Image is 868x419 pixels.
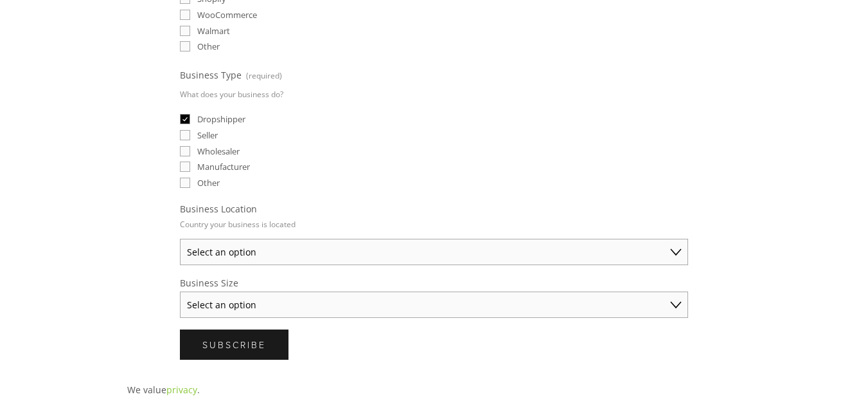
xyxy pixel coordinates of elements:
p: We value . [127,382,741,398]
span: Wholesaler [197,145,240,157]
span: (required) [246,66,282,85]
select: Business Location [180,239,688,265]
select: Business Size [180,292,688,318]
input: Dropshipper [180,114,190,124]
input: Wholesaler [180,146,190,156]
span: Subscribe [202,339,266,351]
span: Dropshipper [197,113,245,125]
span: Other [197,177,220,189]
span: WooCommerce [197,9,257,21]
a: privacy [166,384,197,396]
button: SubscribeSubscribe [180,330,288,360]
span: Walmart [197,25,230,37]
span: Seller [197,129,218,141]
input: Other [180,41,190,51]
span: Business Location [180,203,257,215]
span: Business Size [180,277,238,289]
input: Walmart [180,26,190,36]
p: Country your business is located [180,215,296,234]
p: What does your business do? [180,85,283,104]
input: Seller [180,130,190,140]
span: Other [197,41,220,52]
span: Business Type [180,69,242,81]
input: Other [180,178,190,188]
input: Manufacturer [180,162,190,172]
input: WooCommerce [180,10,190,20]
span: Manufacturer [197,161,250,172]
